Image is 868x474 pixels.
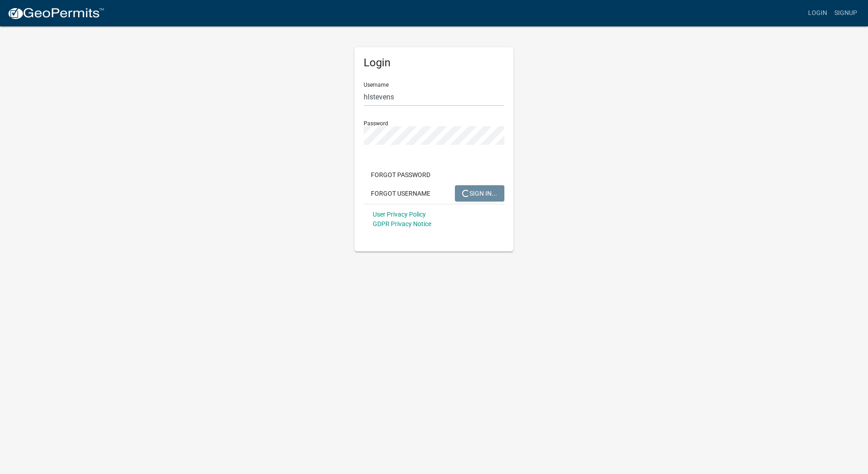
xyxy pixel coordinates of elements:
button: SIGN IN... [455,185,504,202]
a: GDPR Privacy Notice [373,220,431,227]
button: Forgot Password [364,167,438,183]
span: SIGN IN... [462,189,497,197]
h5: Login [364,56,504,69]
button: Forgot Username [364,185,438,202]
a: User Privacy Policy [373,211,426,218]
a: Login [804,5,831,22]
a: Signup [831,5,861,22]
